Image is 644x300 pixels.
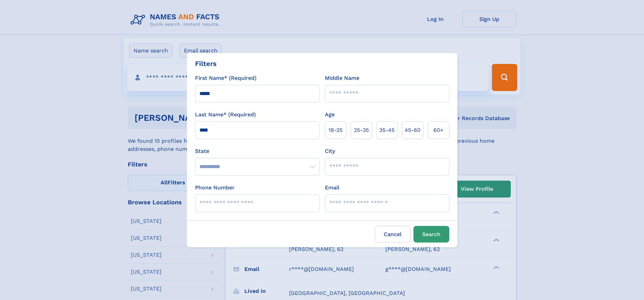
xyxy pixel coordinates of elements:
span: 18‑25 [329,126,342,134]
span: 35‑45 [379,126,395,134]
span: 45‑60 [405,126,421,134]
label: State [195,147,319,155]
label: Middle Name [325,74,359,82]
label: Phone Number [195,184,235,192]
span: 25‑35 [354,126,369,134]
label: City [325,147,335,155]
label: Age [325,111,335,119]
label: Cancel [375,226,411,243]
span: 60+ [433,126,444,134]
label: First Name* (Required) [195,74,257,82]
label: Email [325,184,339,192]
button: Search [413,226,449,243]
label: Last Name* (Required) [195,111,256,119]
div: Filters [195,59,217,69]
